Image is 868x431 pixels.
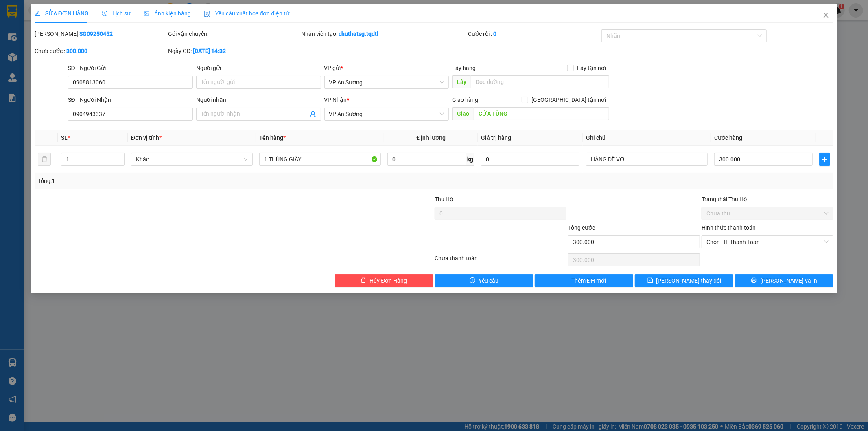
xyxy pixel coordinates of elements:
button: printer[PERSON_NAME] và In [735,274,833,287]
div: Ngày GD: [168,46,300,55]
div: Người gửi [196,64,321,73]
span: Yêu cầu [479,276,498,285]
div: Trạng thái Thu Hộ [702,195,833,204]
div: Chưa cước : [35,46,166,55]
span: [PERSON_NAME] thay đổi [656,276,722,285]
span: Ảnh kiện hàng [144,10,191,17]
span: Lấy tận nơi [574,64,609,73]
span: delete [361,277,366,284]
input: Ghi Chú [586,153,708,166]
div: Chưa thanh toán [434,254,568,268]
span: VP An Sương [329,108,444,120]
span: exclamation-circle [470,277,475,284]
span: Lấy hàng [452,65,476,71]
div: Gói vận chuyển: [168,29,300,38]
b: 300.000 [66,48,87,54]
button: delete [38,153,51,166]
span: printer [751,277,757,284]
span: Đơn vị tính [131,134,162,141]
th: Ghi chú [583,130,711,146]
div: Người nhận [196,95,321,104]
span: Lấy [452,75,471,88]
span: Lịch sử [102,10,131,17]
div: Tổng: 1 [38,176,335,185]
span: Chưa thu [706,207,829,220]
span: Định lượng [417,134,446,141]
img: icon [204,11,210,17]
span: save [647,277,653,284]
span: close [823,12,829,18]
span: SL [61,134,68,141]
span: Yêu cầu xuất hóa đơn điện tử [204,10,290,17]
span: picture [144,11,149,16]
div: SĐT Người Nhận [68,95,193,104]
span: VP An Sương [329,76,444,88]
b: SG09250452 [79,31,113,37]
div: VP gửi [324,64,449,73]
div: [PERSON_NAME]: [35,29,166,38]
span: Giá trị hàng [481,134,511,141]
span: Cước hàng [714,134,742,141]
span: Giao [452,107,474,120]
span: kg [466,153,474,166]
span: Tổng cước [568,224,595,231]
span: Thu Hộ [435,196,453,202]
div: Cước rồi : [468,29,600,38]
label: Hình thức thanh toán [702,224,756,231]
button: plus [819,153,830,166]
span: clock-circle [102,11,107,16]
input: VD: Bàn, Ghế [259,153,381,166]
b: 0 [493,31,496,37]
span: user-add [310,111,316,117]
span: Tên hàng [259,134,286,141]
span: edit [35,11,40,16]
span: Hủy Đơn Hàng [370,276,407,285]
button: plusThêm ĐH mới [535,274,633,287]
span: Khác [136,153,248,165]
span: VP Nhận [324,97,347,103]
span: [PERSON_NAME] và In [760,276,817,285]
button: save[PERSON_NAME] thay đổi [635,274,733,287]
span: Giao hàng [452,97,478,103]
span: Thêm ĐH mới [571,276,606,285]
span: SỬA ĐƠN HÀNG [35,10,89,17]
button: exclamation-circleYêu cầu [435,274,533,287]
button: Close [815,4,837,27]
b: chuthatsg.tqdtl [339,31,379,37]
button: deleteHủy Đơn Hàng [335,274,433,287]
span: plus [820,156,830,163]
span: [GEOGRAPHIC_DATA] tận nơi [528,95,609,104]
div: Nhân viên tạo: [302,29,467,38]
input: Dọc đường [471,75,609,88]
span: plus [562,277,568,284]
span: Chọn HT Thanh Toán [706,236,829,248]
b: [DATE] 14:32 [193,48,226,54]
div: SĐT Người Gửi [68,64,193,73]
input: Dọc đường [474,107,609,120]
